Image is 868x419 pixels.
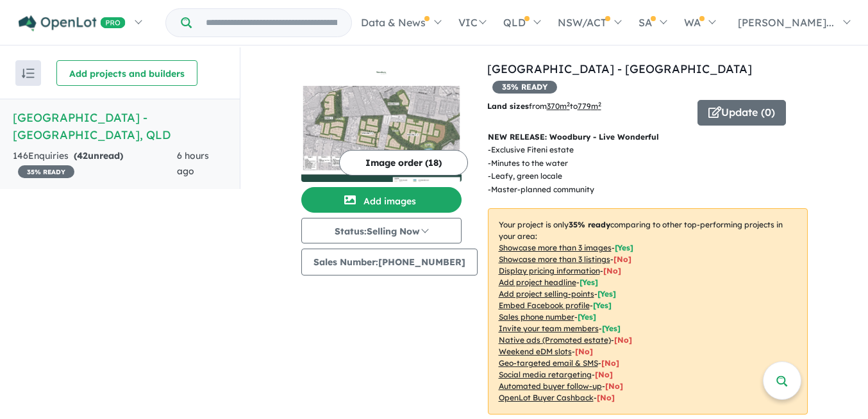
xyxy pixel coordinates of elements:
[22,69,35,78] img: sort.svg
[597,289,616,299] span: [ Yes ]
[569,220,610,229] b: 35 % ready
[567,101,570,108] sup: 2
[499,381,602,391] u: Automated buyer follow-up
[697,100,786,126] button: Update (0)
[306,65,456,81] img: Woodbury Estate - Victoria Point Logo
[13,109,227,144] h5: [GEOGRAPHIC_DATA] - [GEOGRAPHIC_DATA] , QLD
[488,170,605,183] p: - Leafy, green locale
[487,62,752,76] a: [GEOGRAPHIC_DATA] - [GEOGRAPHIC_DATA]
[738,16,834,29] span: [PERSON_NAME]...
[488,144,605,156] p: - Exclusive Fiteni estate
[499,358,598,368] u: Geo-targeted email & SMS
[615,243,633,252] span: [ Yes ]
[499,277,576,287] u: Add project headline
[499,266,600,275] u: Display pricing information
[301,218,462,243] button: Status:Selling Now
[301,187,462,213] button: Add images
[578,101,601,111] u: 779 m
[499,254,610,264] u: Showcase more than 3 listings
[578,312,596,322] span: [ Yes ]
[488,157,605,170] p: - Minutes to the water
[575,347,593,356] span: [No]
[595,370,613,379] span: [No]
[601,358,619,368] span: [No]
[602,324,621,333] span: [ Yes ]
[488,131,808,144] p: NEW RELEASE: Woodbury - Live Wonderful
[598,101,601,108] sup: 2
[603,266,621,275] span: [ No ]
[488,208,808,415] p: Your project is only comparing to other top-performing projects in your area: - - - - - - - - - -...
[177,150,209,177] span: 6 hours ago
[487,101,529,111] b: Land sizes
[499,324,599,333] u: Invite your team members
[301,60,462,182] a: Woodbury Estate - Victoria Point LogoWoodbury Estate - Victoria Point
[499,312,574,322] u: Sales phone number
[499,335,611,345] u: Native ads (Promoted estate)
[593,300,612,310] span: [ Yes ]
[77,150,88,161] span: 42
[488,183,605,196] p: - Master-planned community
[614,335,632,345] span: [No]
[605,381,623,391] span: [No]
[301,86,462,182] img: Woodbury Estate - Victoria Point
[499,393,594,402] u: OpenLot Buyer Cashback
[499,370,592,379] u: Social media retargeting
[18,165,74,178] span: 35 % READY
[56,60,197,86] button: Add projects and builders
[19,15,126,31] img: Openlot PRO Logo White
[570,101,601,111] span: to
[597,393,615,402] span: [No]
[13,149,177,179] div: 146 Enquir ies
[499,347,572,356] u: Weekend eDM slots
[74,150,123,161] strong: ( unread)
[339,150,468,176] button: Image order (18)
[499,289,594,299] u: Add project selling-points
[301,249,478,275] button: Sales Number:[PHONE_NUMBER]
[580,277,598,287] span: [ Yes ]
[499,300,590,310] u: Embed Facebook profile
[194,9,349,37] input: Try estate name, suburb, builder or developer
[547,101,570,111] u: 370 m
[499,243,612,252] u: Showcase more than 3 images
[487,100,688,113] p: from
[492,81,557,94] span: 35 % READY
[613,254,631,264] span: [ No ]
